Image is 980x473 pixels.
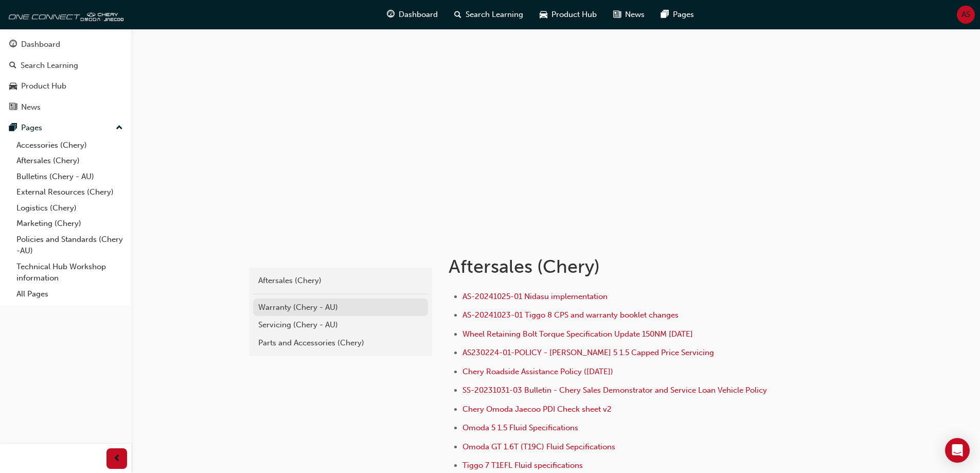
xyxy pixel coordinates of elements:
div: Search Learning [21,60,78,72]
span: Product Hub [551,9,597,21]
img: oneconnect [5,4,123,25]
h1: Aftersales (Chery) [449,255,786,278]
a: Parts and Accessories (Chery) [253,334,428,352]
a: Omoda 5 1.5 Fluid Specifications [462,423,578,432]
div: Parts and Accessories (Chery) [258,337,423,349]
a: car-iconProduct Hub [531,4,605,25]
div: Open Intercom Messenger [945,438,970,463]
span: search-icon [9,61,16,71]
a: Dashboard [4,35,127,54]
span: News [625,9,645,21]
span: AS [961,9,970,21]
div: Servicing (Chery - AU) [258,319,423,331]
div: Product Hub [21,80,66,92]
span: pages-icon [9,124,17,133]
a: guage-iconDashboard [379,4,446,25]
span: news-icon [9,103,17,112]
a: Marketing (Chery) [12,216,127,232]
span: Pages [673,9,694,21]
a: AS230224-01-POLICY - [PERSON_NAME] 5 1.5 Capped Price Servicing [462,348,714,357]
span: up-icon [116,121,123,135]
div: Aftersales (Chery) [258,275,423,287]
div: Dashboard [21,39,60,50]
span: Dashboard [399,9,438,21]
a: search-iconSearch Learning [446,4,531,25]
span: Search Learning [466,9,523,21]
span: guage-icon [9,40,17,49]
a: All Pages [12,286,127,302]
a: Warranty (Chery - AU) [253,299,428,317]
span: pages-icon [661,8,669,21]
a: Logistics (Chery) [12,200,127,216]
span: news-icon [613,8,621,21]
a: News [4,98,127,117]
a: Product Hub [4,77,127,96]
a: SS-20231031-03 Bulletin - Chery Sales Demonstrator and Service Loan Vehicle Policy [462,386,767,395]
a: External Resources (Chery) [12,184,127,200]
div: Warranty (Chery - AU) [258,302,423,313]
button: Pages [4,118,127,137]
a: Accessories (Chery) [12,137,127,153]
a: Bulletins (Chery - AU) [12,169,127,185]
a: Aftersales (Chery) [253,272,428,290]
a: Search Learning [4,56,127,75]
span: prev-icon [113,452,121,465]
a: Chery Omoda Jaecoo PDI Check sheet v2 [462,405,612,414]
button: DashboardSearch LearningProduct HubNews [4,33,127,118]
a: news-iconNews [605,4,653,25]
a: Policies and Standards (Chery -AU) [12,232,127,259]
div: News [21,101,41,113]
a: Tiggo 7 T1EFL Fluid specifications [462,461,583,470]
a: pages-iconPages [653,4,702,25]
div: Pages [21,122,42,134]
a: Omoda GT 1.6T (T19C) Fluid Sepcifications [462,442,615,451]
a: Technical Hub Workshop information [12,259,127,286]
span: car-icon [540,8,547,21]
a: AS-20241023-01 Tiggo 8 CPS and warranty booklet changes [462,310,679,320]
button: AS [957,6,975,24]
a: AS-20241025-01 Nidasu implementation [462,292,608,301]
span: guage-icon [387,8,395,21]
a: Chery Roadside Assistance Policy ([DATE]) [462,367,613,376]
a: Wheel Retaining Bolt Torque Specification Update 150NM [DATE] [462,329,693,339]
span: car-icon [9,82,17,91]
a: Aftersales (Chery) [12,153,127,169]
a: Servicing (Chery - AU) [253,316,428,334]
span: search-icon [454,8,461,21]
